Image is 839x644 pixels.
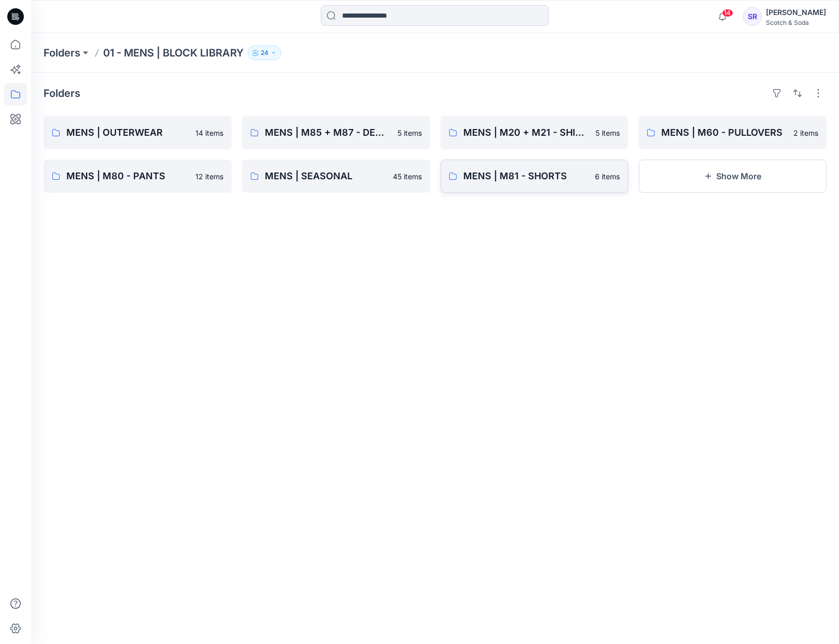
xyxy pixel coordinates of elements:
[440,160,629,193] a: MENS | M81 - SHORTS6 items
[463,125,590,140] p: MENS | M20 + M21 - SHIRTS
[793,127,818,138] p: 2 items
[463,169,589,183] p: MENS | M81 - SHORTS
[440,116,629,149] a: MENS | M20 + M21 - SHIRTS5 items
[44,160,232,193] a: MENS | M80 - PANTS12 items
[595,127,620,138] p: 5 items
[766,6,826,19] div: [PERSON_NAME]
[638,116,827,149] a: MENS | M60 - PULLOVERS2 items
[265,169,387,183] p: MENS | SEASONAL
[766,19,826,26] div: Scotch & Soda
[66,169,189,183] p: MENS | M80 - PANTS
[743,7,762,26] div: SR
[195,127,223,138] p: 14 items
[265,125,391,140] p: MENS | M85 + M87 - DENIM
[722,9,733,17] span: 14
[261,47,268,59] p: 24
[661,125,787,140] p: MENS | M60 - PULLOVERS
[248,46,281,60] button: 24
[242,116,430,149] a: MENS | M85 + M87 - DENIM5 items
[393,171,422,182] p: 45 items
[44,87,80,99] h4: Folders
[242,160,430,193] a: MENS | SEASONAL45 items
[397,127,422,138] p: 5 items
[595,171,620,182] p: 6 items
[44,116,232,149] a: MENS | OUTERWEAR14 items
[103,46,244,60] p: 01 - MENS | BLOCK LIBRARY
[638,160,827,193] button: Show More
[44,46,80,60] a: Folders
[195,171,223,182] p: 12 items
[66,125,189,140] p: MENS | OUTERWEAR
